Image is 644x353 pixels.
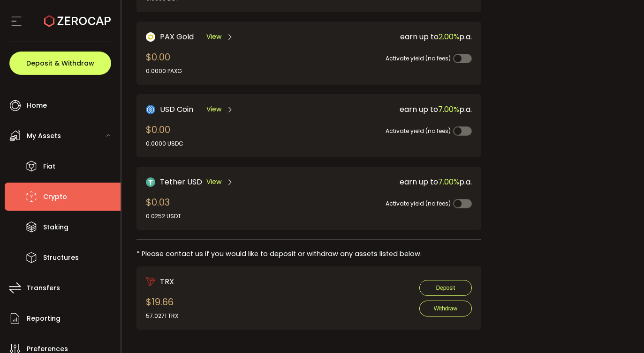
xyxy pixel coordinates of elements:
span: Tether USD [160,176,202,188]
span: Crypto [43,190,67,204]
span: 2.00% [439,31,459,42]
div: 0.0000 USDC [146,140,183,148]
span: View [206,32,221,42]
span: Activate yield (no fees) [386,127,451,135]
span: Fiat [43,160,55,173]
div: earn up to p.a. [311,103,471,115]
img: trx_portfolio.png [146,277,155,287]
div: earn up to p.a. [311,31,471,43]
span: TRX [160,276,174,287]
div: earn up to p.a. [311,176,471,188]
span: Home [27,99,47,112]
span: Withdraw [434,305,457,312]
span: Deposit [436,285,455,291]
span: PAX Gold [160,31,194,43]
span: 7.00% [438,176,459,187]
iframe: Chat Widget [597,308,644,353]
button: Deposit & Withdraw [9,51,111,75]
div: 0.0252 USDT [146,212,181,221]
span: Deposit & Withdraw [26,60,94,66]
div: 57.0271 TRX [146,312,178,320]
span: Reporting [27,312,61,325]
div: $0.03 [146,195,181,221]
span: Transfers [27,281,60,295]
button: Deposit [419,280,472,296]
span: Activate yield (no fees) [386,199,451,207]
span: View [206,177,221,187]
div: $0.00 [146,123,183,148]
span: Staking [43,221,68,234]
div: $0.00 [146,50,182,75]
span: 7.00% [438,104,459,115]
span: My Assets [27,129,61,143]
button: Withdraw [419,301,472,316]
span: View [206,104,221,114]
span: Activate yield (no fees) [386,54,451,62]
span: Structures [43,251,79,265]
img: PAX Gold [146,32,155,42]
img: Tether USD [146,177,155,187]
div: $19.66 [146,295,178,320]
img: USD Coin [146,105,155,114]
div: 0.0000 PAXG [146,67,182,75]
span: USD Coin [160,103,193,115]
div: * Please contact us if you would like to deposit or withdraw any assets listed below. [136,249,481,259]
